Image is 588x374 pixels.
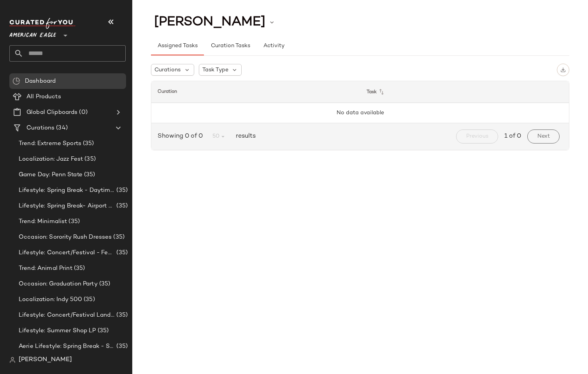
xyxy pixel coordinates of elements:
[12,77,20,85] img: svg%3e
[81,139,94,148] span: (35)
[19,295,82,304] span: Localization: Indy 500
[26,124,54,133] span: Curations
[19,280,98,289] span: Occasion: Graduation Party
[157,43,198,49] span: Assigned Tasks
[504,132,521,141] span: 1 of 0
[77,108,87,117] span: (0)
[233,132,256,141] span: results
[19,248,115,257] span: Lifestyle: Concert/Festival - Femme
[112,233,125,242] span: (35)
[19,342,115,351] span: Aerie Lifestyle: Spring Break - Sporty
[19,355,72,365] span: [PERSON_NAME]
[210,43,250,49] span: Curation Tasks
[19,311,115,320] span: Lifestyle: Concert/Festival Landing Page
[151,103,569,123] td: No data available
[26,108,77,117] span: Global Clipboards
[19,326,96,335] span: Lifestyle: Summer Shop LP
[96,326,109,335] span: (35)
[72,264,85,273] span: (35)
[360,81,569,103] th: Task
[151,81,360,103] th: Curation
[19,155,83,164] span: Localization: Jazz Fest
[82,170,95,179] span: (35)
[154,15,265,30] span: [PERSON_NAME]
[115,311,128,320] span: (35)
[9,357,16,363] img: svg%3e
[19,217,67,226] span: Trend: Minimalist
[82,295,95,304] span: (35)
[9,18,75,29] img: cfy_white_logo.C9jOOHJF.svg
[158,132,206,141] span: Showing 0 of 0
[54,124,68,133] span: (34)
[154,66,181,74] span: Curations
[19,139,81,148] span: Trend: Extreme Sports
[25,77,56,86] span: Dashboard
[19,202,115,211] span: Lifestyle: Spring Break- Airport Style
[537,133,550,140] span: Next
[115,342,128,351] span: (35)
[115,202,128,211] span: (35)
[9,27,56,41] span: American Eagle
[560,67,566,73] img: svg%3e
[98,280,111,289] span: (35)
[67,217,80,226] span: (35)
[263,43,284,49] span: Activity
[19,233,112,242] span: Occasion: Sorority Rush Dresses
[115,248,128,257] span: (35)
[115,186,128,195] span: (35)
[19,186,115,195] span: Lifestyle: Spring Break - Daytime Casual
[19,170,82,179] span: Game Day: Penn State
[202,66,228,74] span: Task Type
[527,129,560,144] button: Next
[19,264,72,273] span: Trend: Animal Print
[83,155,96,164] span: (35)
[26,92,61,101] span: All Products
